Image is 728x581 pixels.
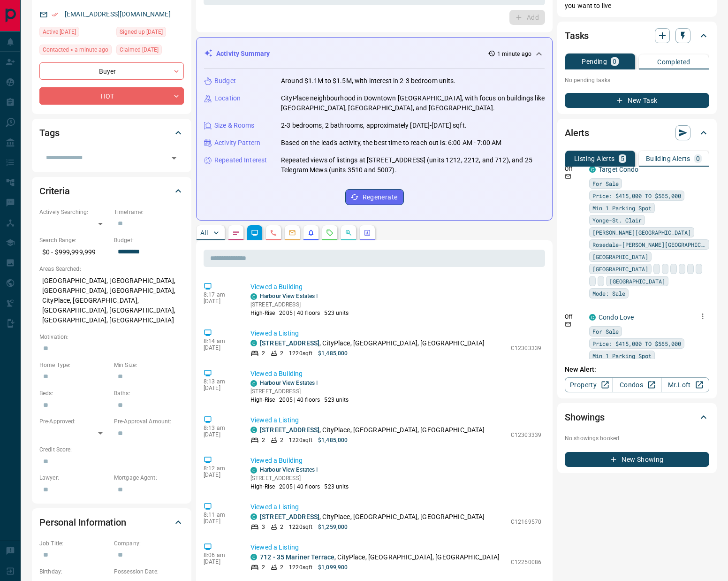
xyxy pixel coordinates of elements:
[114,417,184,426] p: Pre-Approval Amount:
[250,340,257,346] div: condos.ca
[250,554,257,560] div: condos.ca
[592,203,652,213] span: Min 1 Parking Spot
[281,93,545,113] p: CityPlace neighbourhood in Downtown [GEOGRAPHIC_DATA], with focus on buildings like [GEOGRAPHIC_D...
[696,155,700,162] p: 0
[589,166,596,173] div: condos.ca
[565,410,605,425] h2: Showings
[565,452,709,467] button: New Showing
[565,321,571,328] svg: Email
[39,208,109,216] p: Actively Searching:
[289,349,312,358] p: 1220 sqft
[250,282,541,292] p: Viewed a Building
[204,558,236,565] p: [DATE]
[39,27,112,40] div: Tue Sep 02 2025
[39,62,184,80] div: Buyer
[39,45,112,58] div: Tue Sep 16 2025
[592,215,642,225] span: Yonge-St. Clair
[250,415,541,425] p: Viewed a Listing
[592,289,625,298] span: Mode: Sale
[613,377,661,392] a: Condos
[204,291,236,298] p: 8:17 am
[609,276,665,286] span: [GEOGRAPHIC_DATA]
[39,515,126,530] h2: Personal Information
[250,502,541,512] p: Viewed a Listing
[511,558,541,566] p: C12250086
[657,59,690,65] p: Completed
[114,236,184,245] p: Budget:
[114,208,184,216] p: Timeframe:
[204,344,236,351] p: [DATE]
[318,436,348,444] p: $1,485,000
[318,523,348,531] p: $1,259,000
[39,122,184,144] div: Tags
[43,45,108,54] span: Contacted < a minute ago
[511,431,541,439] p: C12303339
[250,482,349,491] p: High-Rise | 2005 | 40 floors | 523 units
[116,27,184,40] div: Thu Nov 02 2017
[39,417,109,426] p: Pre-Approved:
[65,10,171,18] a: [EMAIL_ADDRESS][DOMAIN_NAME]
[565,313,584,321] p: Off
[251,229,258,237] svg: Lead Browsing Activity
[599,313,634,321] a: Condo Love
[565,377,613,392] a: Property
[260,426,319,434] a: [STREET_ADDRESS]
[281,155,545,175] p: Repeated views of listings at [STREET_ADDRESS] (units 1212, 2212, and 712), and 25 Telegram Mews ...
[592,264,648,274] span: [GEOGRAPHIC_DATA]
[565,173,571,180] svg: Email
[250,427,257,433] div: condos.ca
[214,76,236,86] p: Budget
[574,155,615,162] p: Listing Alerts
[214,93,241,103] p: Location
[120,45,159,54] span: Claimed [DATE]
[214,138,260,148] p: Activity Pattern
[599,166,639,173] a: Target Condo
[260,466,318,473] a: Harbour View Estates Ⅰ
[250,513,257,520] div: condos.ca
[200,229,208,236] p: All
[281,138,501,148] p: Based on the lead's activity, the best time to reach out is: 6:00 AM - 7:00 AM
[250,309,349,317] p: High-Rise | 2005 | 40 floors | 523 units
[260,380,318,386] a: Harbour View Estates Ⅰ
[288,229,296,237] svg: Emails
[250,474,349,482] p: [STREET_ADDRESS]
[43,27,76,37] span: Active [DATE]
[39,539,109,548] p: Job Title:
[250,387,349,396] p: [STREET_ADDRESS]
[114,389,184,398] p: Baths:
[39,236,109,245] p: Search Range:
[262,436,265,444] p: 2
[39,511,184,534] div: Personal Information
[260,512,485,522] p: , CityPlace, [GEOGRAPHIC_DATA], [GEOGRAPHIC_DATA]
[39,273,184,328] p: [GEOGRAPHIC_DATA], [GEOGRAPHIC_DATA], [GEOGRAPHIC_DATA], [GEOGRAPHIC_DATA], CityPlace, [GEOGRAPHI...
[116,45,184,58] div: Thu Nov 02 2017
[39,265,184,273] p: Areas Searched:
[345,189,404,205] button: Regenerate
[167,152,181,165] button: Open
[260,339,319,347] a: [STREET_ADDRESS]
[345,229,352,237] svg: Opportunities
[592,179,619,188] span: For Sale
[114,361,184,369] p: Min Size:
[661,377,709,392] a: Mr.Loft
[250,456,541,466] p: Viewed a Building
[204,385,236,391] p: [DATE]
[262,349,265,358] p: 2
[565,93,709,108] button: New Task
[260,513,319,520] a: [STREET_ADDRESS]
[204,378,236,385] p: 8:13 am
[280,523,283,531] p: 2
[204,552,236,558] p: 8:06 am
[214,121,255,130] p: Size & Rooms
[204,425,236,431] p: 8:13 am
[114,567,184,576] p: Possession Date:
[39,180,184,202] div: Criteria
[216,49,270,59] p: Activity Summary
[364,229,371,237] svg: Agent Actions
[204,45,545,62] div: Activity Summary1 minute ago
[289,523,312,531] p: 1220 sqft
[262,563,265,572] p: 2
[592,351,652,360] span: Min 1 Parking Spot
[270,229,277,237] svg: Calls
[511,344,541,352] p: C12303339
